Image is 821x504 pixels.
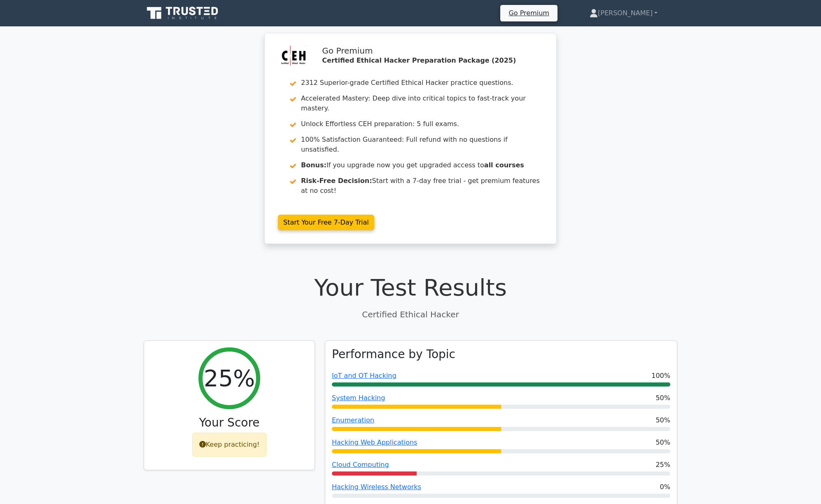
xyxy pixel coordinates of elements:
a: Hacking Web Applications [332,438,417,446]
a: [PERSON_NAME] [570,5,677,21]
span: 0% [660,482,670,492]
span: 50% [655,393,670,403]
a: IoT and OT Hacking [332,372,397,380]
h2: 25% [204,364,255,392]
p: Certified Ethical Hacker [144,308,677,321]
h3: Performance by Topic [332,347,455,361]
h1: Your Test Results [144,274,677,301]
a: Hacking Wireless Networks [332,483,421,491]
div: Keep practicing! [192,433,267,457]
a: Cloud Computing [332,461,389,469]
a: Start Your Free 7-Day Trial [278,215,374,230]
span: 100% [651,371,670,381]
h3: Your Score [151,416,308,430]
a: Enumeration [332,416,374,424]
a: Go Premium [504,7,554,19]
a: System Hacking [332,394,385,402]
span: 50% [655,438,670,448]
span: 25% [655,460,670,470]
span: 50% [655,415,670,425]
